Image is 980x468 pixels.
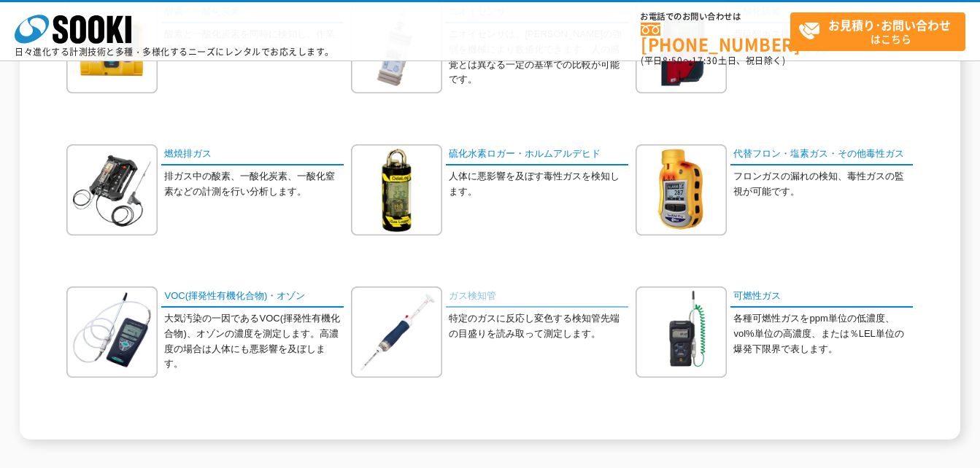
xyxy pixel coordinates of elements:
[351,144,442,235] img: 硫化水素ロガー・ホルムアルデヒド
[636,144,727,235] img: 代替フロン・塩素ガス・その他毒性ガス
[798,13,965,50] span: はこちら
[730,286,913,308] a: 可燃性ガス
[641,23,790,52] a: [PHONE_NUMBER]
[164,311,344,372] p: 大気汚染の一因であるVOC(揮発性有機化合物)、オゾンの濃度を測定します。高濃度の場合は人体にも悪影響を及ぼします。
[449,311,628,342] p: 特定のガスに反応し変色する検知管先端の目盛りを読み取って測定します。
[733,169,913,200] p: フロンガスの漏れの検知、毒性ガスの監視が可能です。
[730,144,913,165] a: 代替フロン・塩素ガス・その他毒性ガス
[449,169,628,200] p: 人体に悪影響を及ぼす毒性ガスを検知します。
[636,286,727,378] img: 可燃性ガス
[790,12,965,51] a: お見積り･お問い合わせはこちら
[446,286,628,308] a: ガス検知管
[733,311,913,356] p: 各種可燃性ガスをppm単位の低濃度、vol%単位の高濃度、または％LEL単位の爆発下限界で表します。
[641,12,790,21] span: お電話でのお問い合わせは
[161,144,344,165] a: 燃焼排ガス
[15,47,334,56] p: 日々進化する計測技術と多種・多様化するニーズにレンタルでお応えします。
[66,286,158,378] img: VOC(揮発性有機化合物)・オゾン
[692,54,718,67] span: 17:30
[446,144,628,165] a: 硫化水素ロガー・ホルムアルデヒド
[66,144,158,235] img: 燃焼排ガス
[351,286,442,378] img: ガス検知管
[161,286,344,308] a: VOC(揮発性有機化合物)・オゾン
[641,54,785,67] span: (平日 ～ 土日、祝日除く)
[828,16,951,34] strong: お見積り･お問い合わせ
[663,54,683,67] span: 8:50
[164,169,344,200] p: 排ガス中の酸素、一酸化炭素、一酸化窒素などの計測を行い分析します。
